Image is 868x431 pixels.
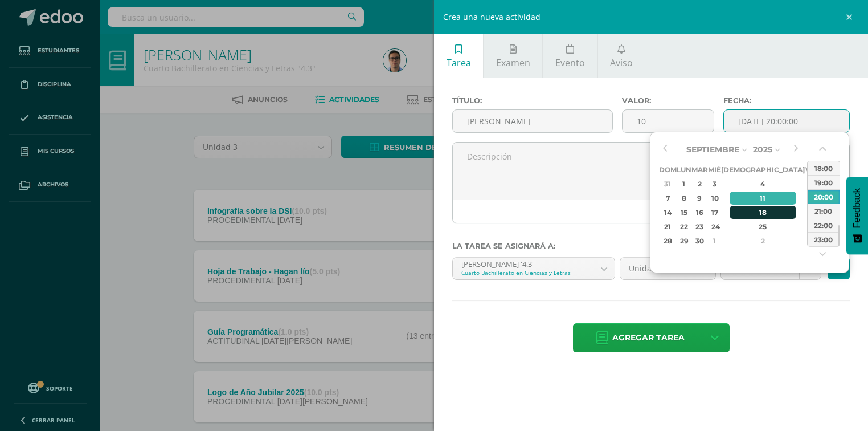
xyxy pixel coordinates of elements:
div: 22 [678,220,690,233]
label: Fecha: [723,96,850,105]
a: Examen [484,34,542,78]
div: [PERSON_NAME] '4.3' [461,258,584,269]
div: 23 [693,220,706,233]
div: 3 [709,177,719,190]
div: 22:00 [808,218,840,232]
div: 11 [730,192,797,205]
div: 19:00 [808,175,840,189]
div: 15 [678,206,690,219]
label: Valor: [622,96,715,105]
span: Septiembre [686,144,739,154]
div: 2 [730,234,797,247]
div: 1 [678,177,690,190]
div: 18:00 [808,161,840,175]
div: 28 [661,234,675,247]
div: 3 [806,234,816,247]
div: 12 [806,192,816,205]
div: 31 [661,177,675,190]
div: Cuarto Bachillerato en Ciencias y Letras [461,269,584,277]
span: Tarea [447,56,471,69]
th: [DEMOGRAPHIC_DATA] [721,162,805,177]
a: Tarea [434,34,483,78]
button: Feedback - Mostrar encuesta [846,177,868,254]
div: 17 [709,206,719,219]
a: Aviso [598,34,645,78]
div: 16 [693,206,706,219]
span: 2025 [753,144,772,154]
div: 9 [693,192,706,205]
th: Mié [708,162,721,177]
div: 19 [806,206,816,219]
input: Título [453,110,612,132]
label: Título: [452,96,613,105]
div: 14 [661,206,675,219]
div: 7 [661,192,675,205]
a: Unidad 3 [620,258,715,279]
div: 21 [661,220,675,233]
span: Unidad 3 [629,258,685,279]
div: 30 [693,234,706,247]
div: 24 [709,220,719,233]
a: [PERSON_NAME] '4.3'Cuarto Bachillerato en Ciencias y Letras [453,258,615,279]
div: 8 [678,192,690,205]
div: 20:00 [808,189,840,204]
input: Puntos máximos [623,110,714,132]
th: Vie [805,162,818,177]
span: Feedback [852,188,862,228]
a: Evento [543,34,597,78]
span: Aviso [610,56,633,69]
div: 29 [678,234,690,247]
div: 21:00 [808,204,840,218]
div: 25 [730,220,797,233]
div: 5 [806,177,816,190]
div: 2 [693,177,706,190]
th: Lun [677,162,691,177]
th: Dom [659,162,677,177]
div: 18 [730,206,797,219]
div: 23:00 [808,232,840,246]
th: Mar [691,162,708,177]
span: Agregar tarea [612,324,685,352]
div: 4 [730,177,797,190]
div: 1 [709,234,719,247]
span: Evento [555,56,585,69]
input: Fecha de entrega [724,110,849,132]
div: 10 [709,192,719,205]
label: La tarea se asignará a: [452,242,850,250]
div: 26 [806,220,816,233]
span: Examen [496,56,530,69]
